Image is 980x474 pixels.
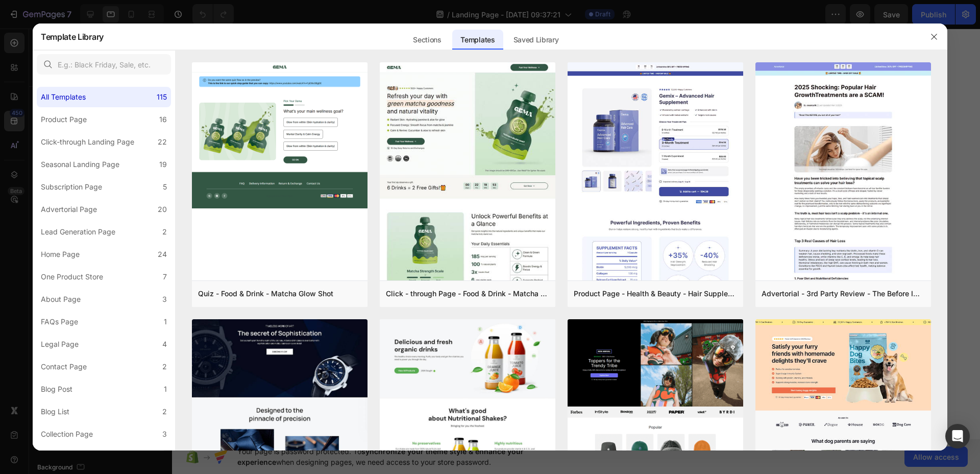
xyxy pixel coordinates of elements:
div: Legal Page [41,338,79,350]
div: Advertorial - 3rd Party Review - The Before Image - Hair Supplement [762,288,925,300]
div: 1 [164,383,167,395]
div: Blog List [41,406,69,418]
div: Templates [452,30,503,50]
img: quiz-1.png [192,62,367,208]
div: 5 [163,181,167,193]
div: Collection Page [41,428,93,440]
div: All Templates [41,91,86,103]
input: E.g.: Black Friday, Sale, etc. [37,54,171,75]
div: 2 [162,226,167,238]
p: Fuel Your Wellness [56,310,130,322]
img: gempages_586008283223950019-c3322eca-4f25-4436-8548-d07c52fb5dc5.png [271,63,506,435]
div: 20 [158,203,167,216]
div: Product Page - Health & Beauty - Hair Supplement [574,288,737,300]
div: FAQs Page [41,316,78,328]
div: 4 [162,338,167,350]
img: gempages_586008283223950019-ec4877c6-8c1f-4951-8c21-03dc09e2cf44.png [20,28,78,55]
div: 22 [158,136,167,148]
div: Seasonal Landing Page [41,158,119,171]
div: Contact Page [41,361,87,373]
div: Click - through Page - Food & Drink - Matcha Glow Shot [386,288,549,300]
div: One Product Store [41,271,103,283]
p: Calm & Revive: Cucumber & aloe to refresh skin [33,268,254,280]
div: 2 [162,361,167,373]
div: Saved Library [505,30,567,50]
h2: Refresh your day with and natural vitality [20,123,256,199]
p: Focused Energy: Smooth focus from matcha & [PERSON_NAME] [33,233,254,257]
div: Blog Post [41,383,72,395]
div: 2 [162,406,167,418]
p: Fuel Your Wellness [364,35,438,48]
div: 19 [159,158,167,171]
p: 10-Day Easy Returns and Exchanges [34,340,170,351]
a: Fuel Your Wellness [20,302,178,330]
span: Tablet ( 992 px) [208,5,251,15]
div: 1 [164,316,167,328]
div: Advertorial Page [41,203,97,216]
div: Click-through Landing Page [41,136,134,148]
div: Subscription Page [41,181,102,193]
img: gempages_586008283223950019-9a2c12f2-f9d1-437f-bb46-d52e48184186.png [54,373,80,398]
h2: Template Library [41,23,104,50]
div: 24 [158,248,167,260]
div: Product Page [41,113,87,126]
div: Lead Generation Page [41,226,115,238]
img: gempages_586008283223950019-2dc5eb20-7977-4b10-b453-f321a9eac1a5.png [20,100,67,116]
div: About Page [41,293,81,305]
p: Radiant Skin: Hydrating jasmine & aloe for glow [33,210,254,223]
div: 3 [162,428,167,440]
div: Sections [405,30,449,50]
div: 3 [162,293,167,305]
div: Quiz - Food & Drink - Matcha Glow Shot [198,288,333,300]
div: 7 [163,271,167,283]
div: Row [13,49,30,58]
img: gempages_586008283223950019-007ce411-4dd6-48e4-b4e9-695a9ee4e615.png [88,373,113,398]
div: 115 [157,91,167,103]
div: Open Intercom Messenger [945,424,970,448]
img: gempages_586008283223950019-0a68ff20-9237-4b3f-a454-18bff73bd9ad.png [20,373,46,398]
a: Fuel Your Wellness [329,27,486,56]
div: 16 [159,113,167,126]
p: 1500+ Happy Customers [119,102,204,114]
div: Home Page [41,248,80,260]
i: green matcha goodness [21,150,224,171]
